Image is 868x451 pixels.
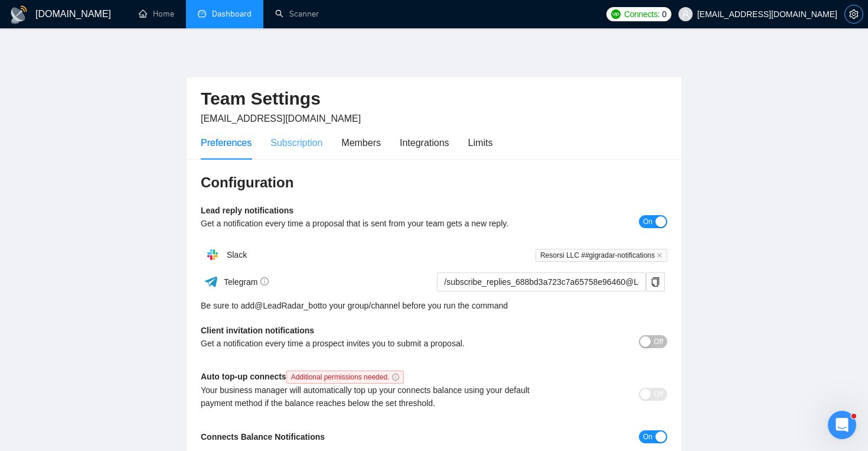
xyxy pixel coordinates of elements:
[400,135,449,150] div: Integrations
[828,411,856,439] iframe: Intercom live chat
[845,9,863,19] span: setting
[227,250,247,259] span: Slack
[341,135,381,150] div: Members
[392,374,399,381] span: info-circle
[201,337,551,350] div: Get a notification every time a prospect invites you to submit a proposal.
[657,252,663,258] span: close
[654,388,663,401] span: Off
[468,135,493,150] div: Limits
[643,215,652,228] span: On
[201,372,409,381] b: Auto top-up connects
[646,272,665,291] button: copy
[198,9,252,19] a: dashboardDashboard
[224,277,269,287] span: Telegram
[260,277,269,285] span: info-circle
[201,113,361,124] span: [EMAIL_ADDRESS][DOMAIN_NAME]
[201,87,667,111] h2: Team Settings
[139,9,174,19] a: homeHome
[201,326,314,335] b: Client invitation notifications
[647,277,664,287] span: copy
[643,430,652,443] span: On
[681,10,690,18] span: user
[654,335,663,348] span: Off
[201,173,667,192] h3: Configuration
[9,5,28,24] img: logo
[201,217,551,230] div: Get a notification every time a proposal that is sent from your team gets a new reply.
[201,243,224,267] img: hpQkSZIkSZIkSZIkSZIkSZIkSZIkSZIkSZIkSZIkSZIkSZIkSZIkSZIkSZIkSZIkSZIkSZIkSZIkSZIkSZIkSZIkSZIkSZIkS...
[624,8,660,21] span: Connects:
[844,9,863,19] a: setting
[254,299,320,312] a: @LeadRadar_bot
[611,9,621,19] img: upwork-logo.png
[662,8,667,21] span: 0
[201,384,551,410] div: Your business manager will automatically top up your connects balance using your default payment ...
[270,135,322,150] div: Subscription
[536,249,667,262] span: Resorsi LLC ##gigradar-notifications
[286,371,404,384] span: Additional permissions needed.
[275,9,319,19] a: searchScanner
[201,432,325,442] b: Connects Balance Notifications
[204,274,218,289] img: ww3wtPAAAAAElFTkSuQmCC
[201,135,252,150] div: Preferences
[201,206,293,215] b: Lead reply notifications
[201,299,667,312] div: Be sure to add to your group/channel before you run the command
[844,5,863,24] button: setting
